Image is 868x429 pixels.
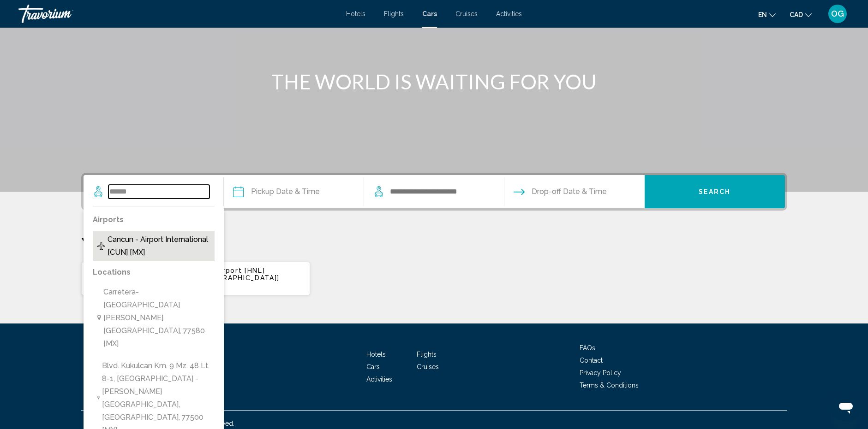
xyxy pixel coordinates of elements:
p: Airports [93,213,215,226]
a: Cruises [417,363,439,370]
span: Search [699,188,731,196]
h1: THE WORLD IS WAITING FOR YOU [261,70,607,94]
a: Hotels [346,10,365,18]
a: Activities [366,376,392,383]
a: Activities [496,10,522,18]
a: Flights [417,351,437,358]
a: Cars [422,10,437,18]
span: en [758,11,767,18]
span: OG [831,9,844,18]
button: Pickup date [233,175,320,208]
button: Honolulu [PERSON_NAME] - Airport [HNL] [[GEOGRAPHIC_DATA]] [[GEOGRAPHIC_DATA]][DATE] - [DATE] [81,261,311,296]
a: Travorium [18,5,337,23]
a: Cruises [455,10,478,18]
button: Drop-off date [514,175,607,208]
span: Drop-off Date & Time [532,185,607,198]
span: Cancun - Airport International [CUN] [MX] [108,233,210,259]
a: Hotels [366,351,386,358]
button: Carretera- [GEOGRAPHIC_DATA][PERSON_NAME], [GEOGRAPHIC_DATA], 77580 [MX] [93,283,215,353]
p: Locations [93,266,215,279]
a: Privacy Policy [580,369,621,376]
a: Flights [384,10,404,18]
span: Carretera- [GEOGRAPHIC_DATA][PERSON_NAME], [GEOGRAPHIC_DATA], 77580 [MX] [103,286,210,350]
button: User Menu [826,4,850,24]
a: Cars [366,363,380,370]
a: FAQs [580,344,595,352]
button: Search [645,175,785,208]
button: Change currency [790,8,812,21]
button: Change language [758,8,776,21]
p: Your Recent Searches [81,234,787,252]
iframe: Button to launch messaging window [831,392,861,422]
button: Cancun - Airport International [CUN] [MX] [93,231,215,261]
a: Contact [580,357,603,364]
div: Search widget [84,175,785,208]
a: Terms & Conditions [580,382,639,389]
span: CAD [790,11,803,18]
